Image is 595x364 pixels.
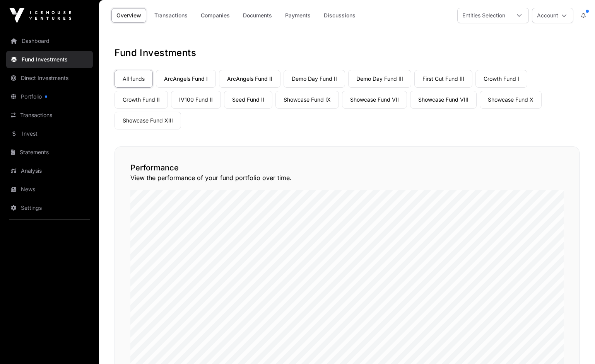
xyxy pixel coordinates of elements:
[475,70,527,88] a: Growth Fund I
[115,47,580,59] h1: Fund Investments
[480,91,542,109] a: Showcase Fund X
[219,70,280,88] a: ArcAngels Fund II
[111,8,146,23] a: Overview
[410,91,477,109] a: Showcase Fund VIII
[9,8,71,23] img: Icehouse Ventures Logo
[115,91,168,109] a: Growth Fund II
[6,144,93,161] a: Statements
[319,8,361,23] a: Discussions
[6,125,93,142] a: Invest
[6,88,93,105] a: Portfolio
[458,8,510,23] div: Entities Selection
[414,70,472,88] a: First Cut Fund III
[6,51,93,68] a: Fund Investments
[6,162,93,179] a: Analysis
[171,91,221,109] a: IV100 Fund II
[115,112,181,129] a: Showcase Fund XIII
[149,8,193,23] a: Transactions
[342,91,407,109] a: Showcase Fund VII
[275,91,339,109] a: Showcase Fund IX
[6,32,93,49] a: Dashboard
[532,8,573,23] button: Account
[6,107,93,124] a: Transactions
[130,173,564,182] p: View the performance of your fund portfolio over time.
[130,162,564,173] h2: Performance
[6,181,93,198] a: News
[238,8,277,23] a: Documents
[6,70,93,87] a: Direct Investments
[348,70,411,88] a: Demo Day Fund III
[224,91,272,109] a: Seed Fund II
[196,8,235,23] a: Companies
[284,70,345,88] a: Demo Day Fund II
[280,8,316,23] a: Payments
[115,70,153,88] a: All funds
[156,70,216,88] a: ArcAngels Fund I
[6,199,93,216] a: Settings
